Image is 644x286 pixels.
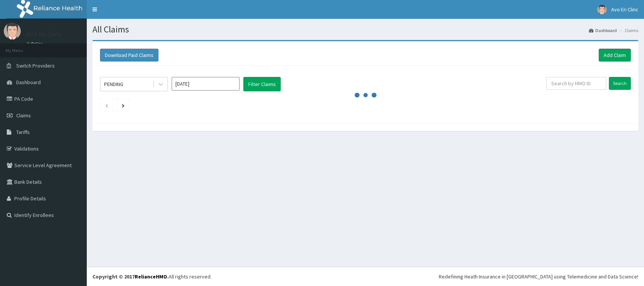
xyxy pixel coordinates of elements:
a: Next page [122,102,124,109]
h1: All Claims [92,25,638,34]
span: Avo Eri Clinc [611,6,638,13]
div: PENDING [104,80,123,88]
img: User Image [597,5,607,14]
a: RelianceHMO [135,273,167,280]
span: Switch Providers [16,62,55,69]
a: Previous page [105,102,108,109]
span: Claims [16,112,31,119]
input: Select Month and Year [172,77,240,91]
a: Dashboard [589,27,617,34]
a: Add Claim [599,49,631,62]
button: Filter Claims [243,77,281,91]
span: Tariffs [16,129,30,135]
span: Dashboard [16,79,41,86]
input: Search [609,77,631,90]
a: Online [26,41,45,46]
li: Claims [618,27,638,34]
button: Download Paid Claims [100,49,158,62]
p: Avo Eri Clinc [26,31,62,37]
div: Redefining Heath Insurance in [GEOGRAPHIC_DATA] using Telemedicine and Data Science! [439,273,638,280]
input: Search by HMO ID [546,77,606,90]
svg: audio-loading [354,84,377,106]
footer: All rights reserved. [87,267,644,286]
strong: Copyright © 2017 . [92,273,169,280]
img: User Image [4,23,21,40]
